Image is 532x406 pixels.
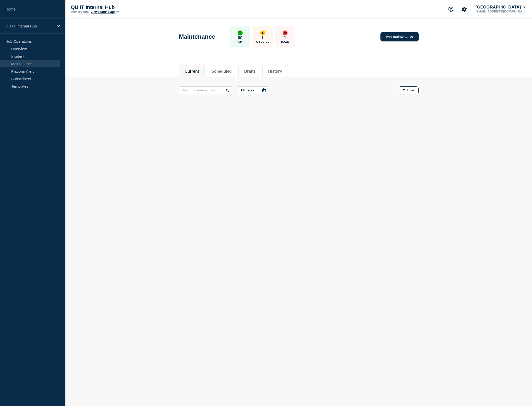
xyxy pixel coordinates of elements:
[260,30,265,35] div: affected
[380,32,418,41] a: Add maintenance
[71,4,171,10] p: QU IT Internal Hub
[5,24,53,28] p: QU IT Internal Hub
[238,40,242,43] p: Up
[241,88,254,92] p: All dates
[238,30,243,35] div: up
[281,40,289,43] p: Down
[407,88,415,92] span: Filter
[475,5,527,10] button: [GEOGRAPHIC_DATA]
[185,69,199,74] button: Current
[179,86,232,94] input: Search maintenances
[238,86,269,94] button: All dates
[268,69,282,74] button: History
[261,35,264,40] p: 1
[179,33,215,40] h1: Maintenance
[284,35,286,40] p: 1
[459,4,470,14] button: Account settings
[71,10,89,14] p: Primary Hub
[475,10,527,13] p: [EMAIL_ADDRESS][DOMAIN_NAME]
[399,86,419,94] button: Filter
[283,30,288,35] div: down
[91,10,118,14] a: View Status Page
[446,4,456,14] button: Support
[211,69,232,74] button: Scheduled
[256,40,269,43] p: Affected
[238,35,242,40] p: 60
[244,69,256,74] button: Drafts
